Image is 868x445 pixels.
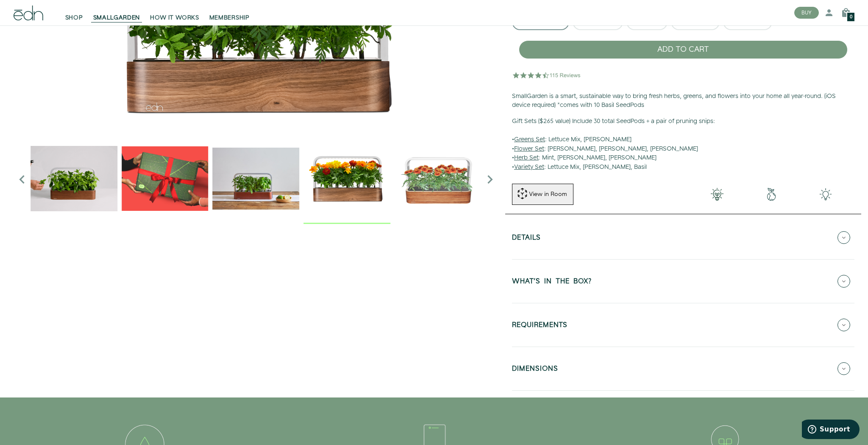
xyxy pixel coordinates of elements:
[31,135,117,224] div: 2 / 6
[850,15,852,20] span: 0
[395,135,481,222] img: edn-smallgarden_1024x.jpg
[512,67,582,84] img: 4.5 star rating
[303,135,390,222] img: edn-smallgarden-marigold-hero-SLV-2000px_1024x.png
[512,117,854,172] p: • : Lettuce Mix, [PERSON_NAME] • : [PERSON_NAME], [PERSON_NAME], [PERSON_NAME] • : Mint, [PERSON_...
[798,188,853,201] img: edn-smallgarden-tech.png
[209,14,250,22] span: MEMBERSHIP
[303,135,390,224] div: 5 / 6
[122,135,209,222] img: EMAILS_-_Holiday_21_PT1_28_9986b34a-7908-4121-b1c1-9595d1e43abe_1024x.png
[88,3,145,22] a: SMALLGARDEN
[512,234,541,244] h5: Details
[512,266,854,296] button: WHAT'S IN THE BOX?
[512,223,854,252] button: Details
[395,135,481,224] div: 6 / 6
[514,163,544,171] u: Variety Set
[519,40,848,59] button: ADD TO CART
[794,7,819,19] button: BUY
[514,135,545,144] u: Greens Set
[481,171,498,188] i: Next slide
[512,117,715,126] b: Gift Sets ($265 value) Include 30 total SeedPods + a pair of pruning snips:
[514,145,544,153] u: Flower Set
[14,171,31,188] i: Previous slide
[31,135,117,222] img: edn-trim-basil.2021-09-07_14_55_24_1024x.gif
[690,188,744,201] img: 001-light-bulb.png
[512,322,568,331] h5: REQUIREMENTS
[150,14,199,22] span: HOW IT WORKS
[512,278,592,288] h5: WHAT'S IN THE BOX?
[213,135,300,224] div: 4 / 6
[512,92,854,110] p: SmallGarden is a smart, sustainable way to bring fresh herbs, greens, and flowers into your home ...
[802,420,860,441] iframe: Opens a widget where you can find more information
[512,310,854,340] button: REQUIREMENTS
[514,154,539,162] u: Herb Set
[512,365,558,375] h5: DIMENSIONS
[122,135,209,224] div: 3 / 6
[204,3,255,22] a: MEMBERSHIP
[528,190,568,199] div: View in Room
[744,188,798,201] img: green-earth.png
[512,184,573,205] button: View in Room
[512,354,854,383] button: DIMENSIONS
[60,3,88,22] a: SHOP
[65,14,83,22] span: SHOP
[93,14,140,22] span: SMALLGARDEN
[213,135,300,222] img: edn-smallgarden-mixed-herbs-table-product-2000px_1024x.jpg
[145,3,204,22] a: HOW IT WORKS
